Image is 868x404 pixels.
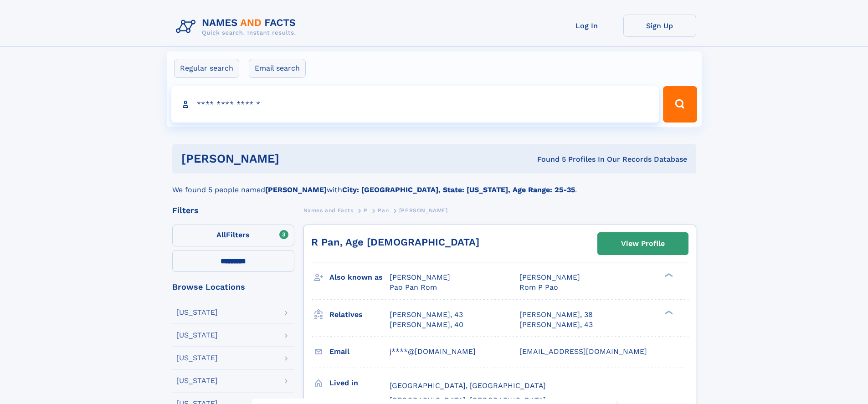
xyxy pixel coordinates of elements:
[364,205,368,216] a: P
[390,310,463,320] a: [PERSON_NAME], 43
[519,347,647,356] span: [EMAIL_ADDRESS][DOMAIN_NAME]
[249,59,306,78] label: Email search
[390,381,546,390] span: [GEOGRAPHIC_DATA], [GEOGRAPHIC_DATA]
[174,59,239,78] label: Regular search
[172,15,303,39] img: Logo Names and Facts
[171,86,659,123] input: search input
[329,375,390,391] h3: Lived in
[390,273,450,281] span: [PERSON_NAME]
[311,236,479,248] a: R Pan, Age [DEMOGRAPHIC_DATA]
[663,309,673,315] div: ❯
[329,344,390,359] h3: Email
[519,283,558,291] span: Rom P Pao
[390,283,437,291] span: Pao Pan Rom
[621,233,665,254] div: View Profile
[550,15,623,37] a: Log In
[598,233,688,255] a: View Profile
[329,307,390,322] h3: Relatives
[181,153,408,164] h1: [PERSON_NAME]
[364,207,368,214] span: P
[378,207,389,214] span: Pan
[519,310,593,320] a: [PERSON_NAME], 38
[176,309,218,316] div: [US_STATE]
[265,185,327,194] b: [PERSON_NAME]
[408,154,687,164] div: Found 5 Profiles In Our Records Database
[303,205,354,216] a: Names and Facts
[172,225,294,246] label: Filters
[172,174,696,195] div: We found 5 people named with .
[519,320,593,330] a: [PERSON_NAME], 43
[378,205,389,216] a: Pan
[623,15,696,37] a: Sign Up
[176,332,218,339] div: [US_STATE]
[663,272,673,278] div: ❯
[342,185,575,194] b: City: [GEOGRAPHIC_DATA], State: [US_STATE], Age Range: 25-35
[329,270,390,285] h3: Also known as
[390,320,463,330] a: [PERSON_NAME], 40
[519,273,580,281] span: [PERSON_NAME]
[176,377,218,384] div: [US_STATE]
[399,207,448,214] span: [PERSON_NAME]
[172,283,294,291] div: Browse Locations
[176,354,218,362] div: [US_STATE]
[216,230,226,239] span: All
[172,206,294,215] div: Filters
[663,86,697,123] button: Search Button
